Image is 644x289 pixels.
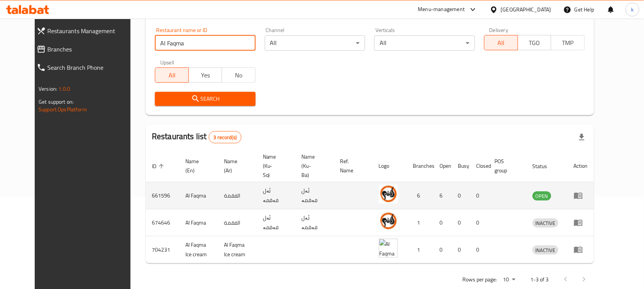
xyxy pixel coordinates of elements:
[192,70,219,81] span: Yes
[574,218,588,227] div: Menu
[533,246,559,255] span: INACTIVE
[470,182,489,209] td: 0
[263,152,286,180] span: Name (Ku-So)
[39,84,57,94] span: Version:
[573,128,591,146] div: Export file
[434,209,452,236] td: 0
[155,9,585,21] h2: Restaurant search
[500,274,518,286] div: Rows per page:
[533,191,551,201] div: OPEN
[554,37,582,48] span: TMP
[146,182,179,209] td: 661596
[31,40,142,58] a: Branches
[531,275,549,284] p: 1-3 of 3
[501,5,551,14] div: [GEOGRAPHIC_DATA]
[224,157,247,175] span: Name (Ar)
[407,209,434,236] td: 1
[374,35,475,51] div: All
[434,182,452,209] td: 6
[407,236,434,263] td: 1
[58,84,70,94] span: 1.0.0
[185,157,209,175] span: Name (En)
[470,209,489,236] td: 0
[495,157,517,175] span: POS group
[225,70,253,81] span: No
[295,209,334,236] td: ئەل فەقمە
[161,94,250,104] span: Search
[373,150,407,182] th: Logo
[218,209,256,236] td: الفقمة
[265,35,365,51] div: All
[222,67,256,83] button: No
[301,152,325,180] span: Name (Ku-Ba)
[188,67,222,83] button: Yes
[179,209,218,236] td: Al Faqma
[39,104,87,114] a: Support.OpsPlatform
[533,162,557,171] span: Status
[418,5,465,14] div: Menu-management
[533,219,559,228] span: INACTIVE
[179,182,218,209] td: Al Faqma
[521,37,549,48] span: TGO
[340,157,364,175] span: Ref. Name
[146,209,179,236] td: 674646
[155,35,256,51] input: Search for restaurant name or ID..
[434,150,452,182] th: Open
[158,70,186,81] span: All
[146,150,594,263] table: enhanced table
[488,37,515,48] span: All
[574,245,588,254] div: Menu
[47,26,136,35] span: Restaurants Management
[152,131,241,143] h2: Restaurants list
[47,45,136,54] span: Branches
[218,236,256,263] td: Al Faqma Ice cream
[452,150,470,182] th: Busy
[47,63,136,72] span: Search Branch Phone
[39,97,74,107] span: Get support on:
[160,60,174,65] label: Upsell
[257,209,295,236] td: ئەل فەقمە
[434,236,452,263] td: 0
[568,150,594,182] th: Action
[179,236,218,263] td: Al Faqma Ice cream
[257,182,295,209] td: ئەل فەقمە
[533,192,551,201] span: OPEN
[155,92,256,106] button: Search
[631,5,634,14] span: k
[146,236,179,263] td: 704231
[463,275,497,284] p: Rows per page:
[452,236,470,263] td: 0
[452,209,470,236] td: 0
[31,58,142,77] a: Search Branch Phone
[518,35,552,50] button: TGO
[152,162,166,171] span: ID
[470,150,489,182] th: Closed
[533,246,559,255] div: INACTIVE
[407,150,434,182] th: Branches
[551,35,585,50] button: TMP
[574,191,588,200] div: Menu
[470,236,489,263] td: 0
[295,182,334,209] td: ئەل فەقمە
[155,67,189,83] button: All
[379,212,398,231] img: Al Faqma
[484,35,518,50] button: All
[218,182,256,209] td: الفقمة
[489,27,509,33] label: Delivery
[407,182,434,209] td: 6
[379,185,398,204] img: Al Faqma
[379,239,398,258] img: Al Faqma Ice cream
[452,182,470,209] td: 0
[31,22,142,40] a: Restaurants Management
[209,134,241,141] span: 3 record(s)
